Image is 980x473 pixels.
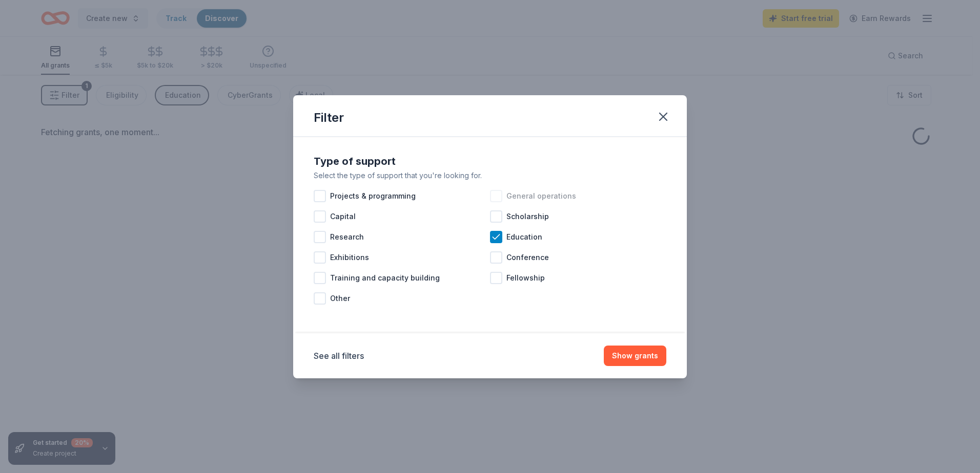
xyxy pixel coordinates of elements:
[506,251,549,264] span: Conference
[330,190,416,202] span: Projects & programming
[330,292,350,305] span: Other
[506,190,576,202] span: General operations
[330,272,440,284] span: Training and capacity building
[314,153,666,169] div: Type of support
[604,346,666,366] button: Show grants
[314,169,666,182] div: Select the type of support that you're looking for.
[330,231,364,243] span: Research
[506,231,542,243] span: Education
[506,210,549,223] span: Scholarship
[330,210,356,223] span: Capital
[314,350,364,362] button: See all filters
[330,251,369,264] span: Exhibitions
[506,272,545,284] span: Fellowship
[314,110,344,126] div: Filter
